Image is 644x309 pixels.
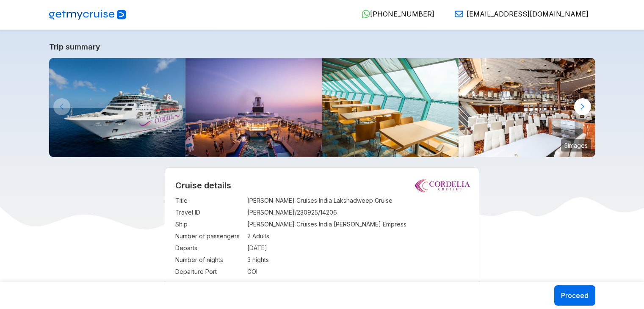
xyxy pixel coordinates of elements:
td: Travel ID [175,207,243,218]
img: Email [455,10,463,18]
td: Ship [175,218,243,230]
td: : [243,254,247,266]
img: WhatsApp [362,10,370,18]
td: : [243,195,247,207]
td: : [243,230,247,242]
td: : [243,242,247,254]
img: photo02.webp [185,58,322,157]
td: Title [175,195,243,207]
small: 5 images [561,139,591,152]
td: Number of passengers [175,230,243,242]
td: [PERSON_NAME] Cruises India Lakshadweep Cruise [247,195,469,207]
img: Starlight-1.jpg [459,58,595,157]
span: [EMAIL_ADDRESS][DOMAIN_NAME] [467,10,589,18]
td: Departs [175,242,243,254]
td: [DATE] [247,242,469,254]
img: Cordelia_exterior_800.jpg [49,58,186,157]
td: [PERSON_NAME] Cruises India [PERSON_NAME] Empress [247,218,469,230]
button: Proceed [554,285,595,306]
a: [EMAIL_ADDRESS][DOMAIN_NAME] [448,10,589,18]
td: GOI [247,266,469,278]
td: 3 nights [247,254,469,266]
td: : [243,266,247,278]
a: Trip summary [49,42,595,51]
td: [PERSON_NAME]/230925/14206 [247,207,469,218]
td: : [243,207,247,218]
img: photo05.webp [322,58,459,157]
span: [PHONE_NUMBER] [370,10,434,18]
td: Number of nights [175,254,243,266]
td: Departure Port [175,266,243,278]
a: [PHONE_NUMBER] [355,10,434,18]
h2: Cruise details [175,180,469,190]
td: 2 Adults [247,230,469,242]
td: : [243,218,247,230]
